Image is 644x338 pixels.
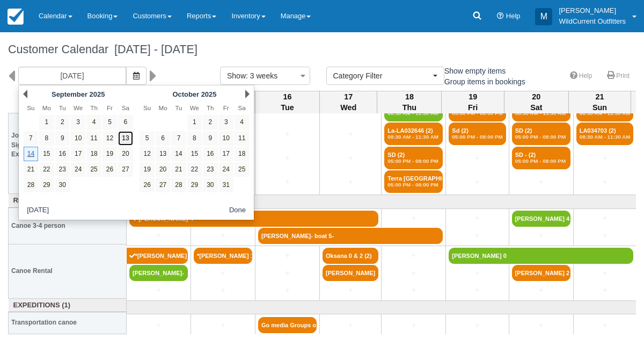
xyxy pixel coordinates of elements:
[387,110,440,117] em: 08:30 AM - 11:30 AM
[576,320,634,331] a: +
[24,178,38,192] a: 28
[140,162,154,177] a: 19
[39,147,54,161] a: 15
[8,43,636,56] h1: Customer Calendar
[449,213,506,224] a: +
[9,244,127,298] th: Canoe Rental
[194,230,252,241] a: +
[9,207,127,244] th: Canoe 3-4 person
[156,178,170,192] a: 27
[190,104,199,111] span: Wednesday
[506,12,521,20] span: Help
[497,13,504,20] i: Help
[515,134,567,140] em: 05:00 PM - 08:00 PM
[535,8,552,25] div: M
[384,320,443,331] a: +
[323,153,378,164] a: +
[258,250,317,261] a: +
[24,131,38,146] a: 7
[158,104,167,111] span: Monday
[384,250,443,261] a: +
[23,90,27,98] a: Prev
[118,147,133,161] a: 20
[323,320,378,331] a: +
[323,265,378,281] a: [PERSON_NAME]
[86,162,101,177] a: 25
[156,131,170,146] a: 6
[387,158,440,164] em: 05:00 PM - 08:00 PM
[559,5,626,16] p: [PERSON_NAME]
[187,115,202,130] a: 1
[432,63,513,79] label: Show empty items
[39,131,54,146] a: 8
[171,162,186,177] a: 21
[576,153,634,164] a: +
[86,115,101,130] a: 4
[203,178,217,192] a: 30
[129,320,188,331] a: +
[118,131,133,146] a: 13
[108,42,197,56] span: [DATE] - [DATE]
[323,248,378,264] a: Oksana 0 & 2 (2)
[129,230,188,241] a: +
[245,90,250,98] a: Next
[219,115,233,130] a: 3
[107,104,113,111] span: Friday
[90,104,98,111] span: Thursday
[171,131,186,146] a: 7
[235,131,249,146] a: 11
[580,110,631,117] em: 08:30 AM - 11:30 AM
[55,162,70,177] a: 23
[140,178,154,192] a: 26
[156,162,170,177] a: 20
[515,110,567,117] em: 08:30 AM - 11:30 AM
[512,320,570,331] a: +
[512,211,570,227] a: [PERSON_NAME] 4
[568,91,631,113] th: 21 Sun
[103,131,117,146] a: 12
[326,67,444,85] button: Category Filter
[55,131,70,146] a: 9
[576,123,634,145] a: LA034703 (2)08:30 AM - 11:30 AM
[235,115,249,130] a: 4
[220,67,310,85] button: Show: 3 weeks
[203,131,217,146] a: 9
[103,147,117,161] a: 19
[235,162,249,177] a: 25
[203,162,217,177] a: 23
[563,68,599,84] a: Help
[452,110,502,117] em: 05:00 PM - 08:00 PM
[207,104,214,111] span: Thursday
[559,16,626,27] p: WildCurrent Outfitters
[194,248,252,264] a: *[PERSON_NAME] 1
[140,147,154,161] a: 12
[432,74,532,90] label: Group items in bookings
[384,213,443,224] a: +
[23,204,53,217] button: [DATE]
[171,147,186,161] a: 14
[103,162,117,177] a: 26
[384,147,443,169] a: SD (2)05:00 PM - 08:00 PM
[9,312,127,334] th: Transportation canoe
[127,248,188,264] a: *[PERSON_NAME] 0&3,1 (3)
[576,230,634,241] a: +
[333,70,430,81] span: Category Filter
[387,182,440,188] em: 05:00 PM - 08:00 PM
[71,115,85,130] a: 3
[122,104,129,111] span: Saturday
[219,178,233,192] a: 31
[258,268,317,279] a: +
[449,320,506,331] a: +
[384,170,443,193] a: Terra [GEOGRAPHIC_DATA]- Naïma (2)05:00 PM - 08:00 PM
[27,104,34,111] span: Sunday
[194,320,252,331] a: +
[512,285,570,296] a: +
[171,178,186,192] a: 28
[90,90,105,98] span: 2025
[377,91,442,113] th: 18 Thu
[74,104,83,111] span: Wednesday
[449,230,506,241] a: +
[432,67,514,74] span: Show empty items
[187,147,202,161] a: 15
[172,90,199,98] span: October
